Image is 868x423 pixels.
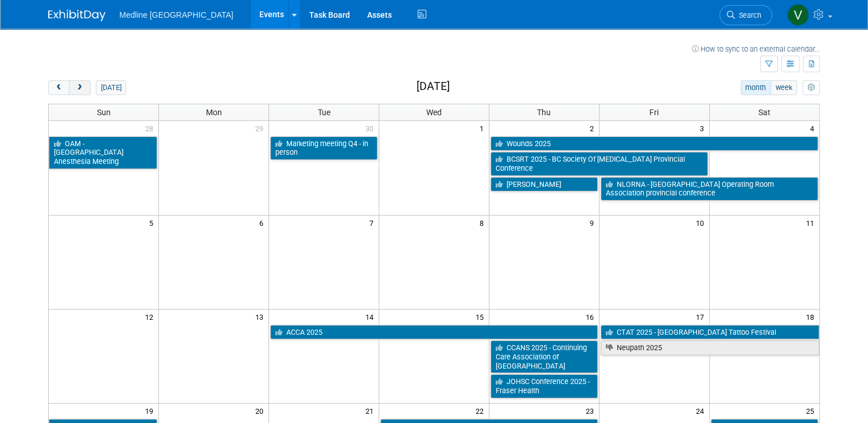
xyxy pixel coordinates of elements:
[805,310,819,324] span: 18
[758,108,770,117] span: Sat
[601,177,818,201] a: NLORNA - [GEOGRAPHIC_DATA] Operating Room Association provincial conference
[735,11,761,19] span: Search
[695,404,709,418] span: 24
[148,216,158,230] span: 5
[491,340,598,373] a: CCANS 2025 - Continuing Care Association of [GEOGRAPHIC_DATA]
[270,136,377,160] a: Marketing meeting Q4 - in person
[368,216,379,230] span: 7
[491,136,818,151] a: Wounds 2025
[270,325,598,340] a: ACCA 2025
[692,45,820,53] a: How to sync to an external calendar...
[807,84,815,92] i: Personalize Calendar
[474,310,489,324] span: 15
[364,310,379,324] span: 14
[805,404,819,418] span: 25
[537,108,551,117] span: Thu
[809,121,819,135] span: 4
[695,310,709,324] span: 17
[601,325,819,340] a: CTAT 2025 - [GEOGRAPHIC_DATA] Tattoo Festival
[478,216,489,230] span: 8
[585,310,599,324] span: 16
[254,404,268,418] span: 20
[491,177,598,192] a: [PERSON_NAME]
[695,216,709,230] span: 10
[478,121,489,135] span: 1
[96,80,126,95] button: [DATE]
[254,121,268,135] span: 29
[258,216,268,230] span: 6
[589,121,599,135] span: 2
[97,108,111,117] span: Sun
[144,404,158,418] span: 19
[491,152,708,175] a: BCSRT 2025 - BC Society Of [MEDICAL_DATA] Provincial Conference
[144,121,158,135] span: 28
[719,5,772,25] a: Search
[144,310,158,324] span: 12
[589,216,599,230] span: 9
[426,108,442,117] span: Wed
[803,80,820,95] button: myCustomButton
[206,108,222,117] span: Mon
[119,10,233,19] span: Medline [GEOGRAPHIC_DATA]
[49,136,157,169] a: OAM - [GEOGRAPHIC_DATA] Anesthesia Meeting
[364,121,379,135] span: 30
[364,404,379,418] span: 21
[491,374,598,398] a: JOHSC Conference 2025 - Fraser Health
[69,80,90,95] button: next
[770,80,797,95] button: week
[48,10,106,21] img: ExhibitDay
[805,216,819,230] span: 11
[417,80,450,93] h2: [DATE]
[585,404,599,418] span: 23
[649,108,659,117] span: Fri
[48,80,69,95] button: prev
[787,4,809,26] img: Vahid Mohammadi
[474,404,489,418] span: 22
[254,310,268,324] span: 13
[601,340,819,355] a: Neupath 2025
[699,121,709,135] span: 3
[318,108,330,117] span: Tue
[741,80,771,95] button: month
